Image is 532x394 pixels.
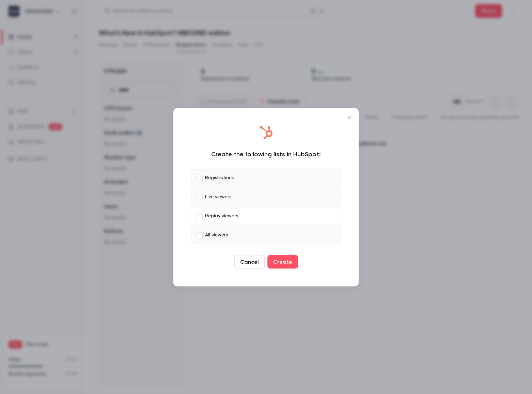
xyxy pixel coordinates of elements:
[234,255,265,268] button: Cancel
[205,213,238,220] p: Replay viewers
[267,255,298,268] button: Create
[205,174,234,181] p: Registrations
[342,111,356,124] button: Close
[191,150,341,158] div: Create the following lists in HubSpot:
[205,232,228,239] p: All viewers
[205,193,231,201] p: Live viewers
